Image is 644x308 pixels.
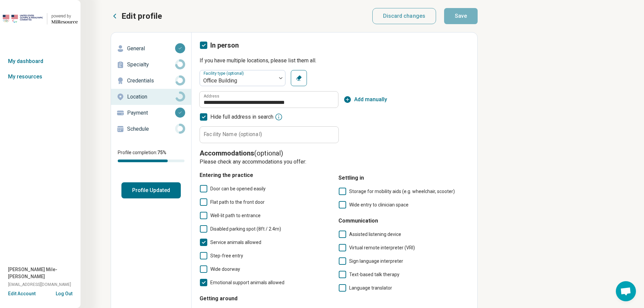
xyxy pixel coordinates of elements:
span: Well-lit path to entrance [210,213,261,218]
span: Wide doorway [210,266,240,272]
span: Assisted listening device [349,232,401,237]
a: General [111,41,191,57]
span: Hide full address in search [210,113,273,121]
button: Edit profile [111,11,162,21]
p: General [127,45,175,53]
span: Service animals allowed [210,240,261,245]
div: powered by [51,13,78,19]
span: Step-free entry [210,253,243,258]
p: Please check any accommodations you offer: [200,158,469,166]
span: Wide entry to clinician space [349,202,409,207]
span: [EMAIL_ADDRESS][DOMAIN_NAME] [8,282,71,288]
p: Specialty [127,61,175,69]
span: Storage for mobility aids (e.g. wheelchair, scooter) [349,189,455,194]
span: Language translator [349,285,392,291]
span: Disabled parking spot (8ft / 2.4m) [210,226,281,232]
label: Address [204,94,219,98]
span: 75 % [157,150,166,155]
span: Add manually [354,96,387,104]
p: Payment [127,109,175,117]
div: Profile completion: [111,145,191,166]
h4: Settling in [338,174,469,182]
button: Add manually [343,96,387,104]
span: Text-based talk therapy [349,272,399,277]
h4: Getting around [200,295,330,303]
p: (optional) [200,148,469,158]
a: Payment [111,105,191,121]
h4: Entering the practice [200,171,330,179]
a: Credentials [111,73,191,89]
div: Profile completion [118,160,184,162]
button: Edit Account [8,290,36,297]
span: In person [210,41,239,49]
button: Discard changes [372,8,436,24]
p: Location [127,93,175,101]
button: Save [444,8,478,24]
label: Facility Name (optional) [204,132,262,137]
span: [PERSON_NAME] Mile-[PERSON_NAME] [8,266,80,280]
span: Door can be opened easily [210,186,266,191]
span: Emotional support animals allowed [210,280,284,285]
span: Flat path to the front door [210,199,265,205]
a: USOPCpowered by [3,11,78,27]
p: Edit profile [121,11,162,21]
button: Profile Updated [121,182,181,198]
button: Log Out [56,290,72,296]
p: Credentials [127,77,175,85]
p: If you have multiple locations, please list them all. [200,57,469,65]
span: Accommodations [200,149,254,157]
a: Location [111,89,191,105]
a: Schedule [111,121,191,137]
img: USOPC [3,11,43,27]
div: Open chat [616,281,636,301]
label: Facility type (optional) [204,71,245,76]
p: Schedule [127,125,175,133]
h4: Communication [338,217,469,225]
span: Sign language interpreter [349,258,403,264]
span: Virtual remote interpreter (VRI) [349,245,415,250]
a: Specialty [111,57,191,73]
